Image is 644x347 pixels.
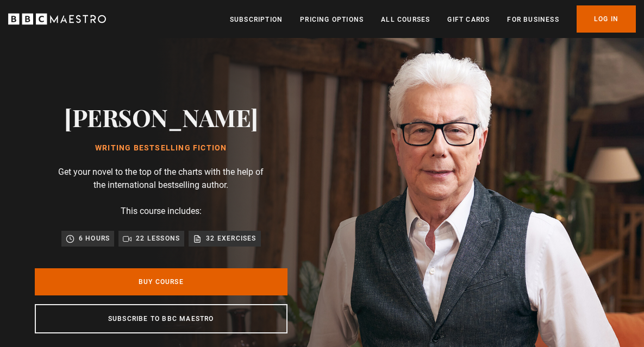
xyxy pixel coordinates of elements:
[230,14,283,25] a: Subscription
[507,14,559,25] a: For business
[64,144,258,153] h1: Writing Bestselling Fiction
[136,233,180,244] p: 22 lessons
[79,233,110,244] p: 6 hours
[35,268,287,295] a: Buy Course
[8,11,106,27] svg: BBC Maestro
[300,14,364,25] a: Pricing Options
[64,103,258,131] h2: [PERSON_NAME]
[381,14,430,25] a: All Courses
[577,5,636,33] a: Log In
[206,233,256,244] p: 32 exercises
[121,205,202,218] p: This course includes:
[230,5,636,33] nav: Primary
[52,166,270,192] p: Get your novel to the top of the charts with the help of the international bestselling author.
[447,14,490,25] a: Gift Cards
